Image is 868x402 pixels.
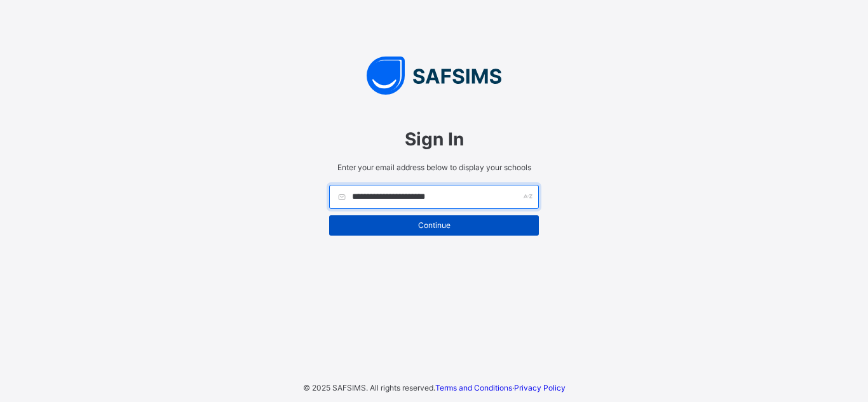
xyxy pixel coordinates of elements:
[329,128,539,150] span: Sign In
[303,383,435,392] span: © 2025 SAFSIMS. All rights reserved.
[514,383,566,392] a: Privacy Policy
[435,383,566,392] span: ·
[339,220,529,230] span: Continue
[316,57,552,95] img: SAFSIMS Logo
[435,383,512,392] a: Terms and Conditions
[329,163,539,172] span: Enter your email address below to display your schools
